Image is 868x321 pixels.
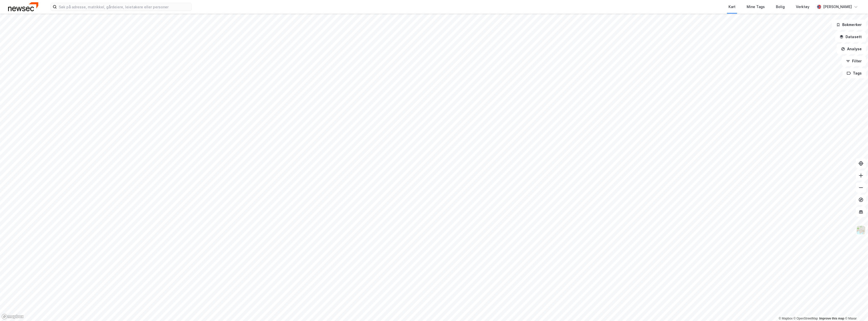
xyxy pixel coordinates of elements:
[728,4,736,10] div: Kart
[842,56,866,66] button: Filter
[747,4,765,10] div: Mine Tags
[57,3,192,11] input: Søk på adresse, matrikkel, gårdeiere, leietakere eller personer
[794,317,818,320] a: OpenStreetMap
[2,314,24,319] a: Mapbox homepage
[823,4,852,10] div: [PERSON_NAME]
[837,44,866,54] button: Analyse
[796,4,809,10] div: Verktøy
[835,32,866,42] button: Datasett
[776,4,785,10] div: Bolig
[832,20,866,30] button: Bokmerker
[843,297,868,321] div: Kontrollprogram for chat
[843,297,868,321] iframe: Chat Widget
[779,317,793,320] a: Mapbox
[856,225,866,235] img: Z
[843,68,866,78] button: Tags
[8,2,38,11] img: newsec-logo.f6e21ccffca1b3a03d2d.png
[819,317,844,320] a: Improve this map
